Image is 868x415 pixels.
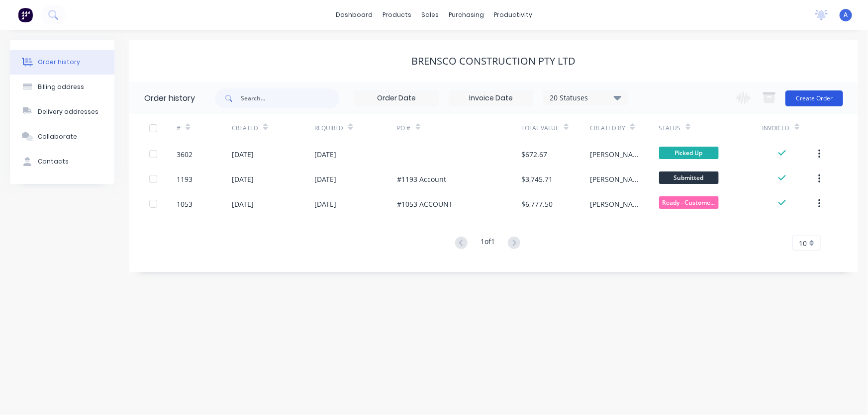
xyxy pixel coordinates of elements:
[314,149,336,160] div: [DATE]
[397,199,453,209] div: #1053 ACCOUNT
[785,90,843,106] button: Create Order
[412,55,576,67] div: BRENSCO CONSTRUCTION PTY LTD
[18,7,33,22] img: Factory
[38,157,69,166] div: Contacts
[241,88,339,108] input: Search...
[521,174,553,184] div: $3,745.71
[844,10,848,19] span: A
[659,124,681,133] div: Status
[177,149,193,160] div: 3602
[397,174,447,184] div: #1193 Account
[521,124,559,133] div: Total Value
[232,149,254,160] div: [DATE]
[590,174,639,184] div: [PERSON_NAME]
[763,124,790,133] div: Invoiced
[449,91,533,106] input: Invoice Date
[659,147,719,159] span: Picked Up
[10,149,114,174] button: Contacts
[177,199,193,209] div: 1053
[232,174,254,184] div: [DATE]
[232,199,254,209] div: [DATE]
[489,7,537,22] div: productivity
[10,75,114,99] button: Billing address
[659,196,719,209] span: Ready - Custome...
[10,124,114,149] button: Collaborate
[521,114,590,142] div: Total Value
[590,114,659,142] div: Created By
[521,199,553,209] div: $6,777.50
[544,92,627,103] div: 20 Statuses
[38,58,80,67] div: Order history
[397,114,521,142] div: PO #
[659,171,719,184] span: Submitted
[397,124,411,133] div: PO #
[416,7,444,22] div: sales
[177,124,181,133] div: #
[481,236,495,250] div: 1 of 1
[378,7,416,22] div: products
[177,174,193,184] div: 1193
[232,114,314,142] div: Created
[177,114,232,142] div: #
[590,124,625,133] div: Created By
[444,7,489,22] div: purchasing
[314,124,343,133] div: Required
[38,83,84,91] div: Billing address
[521,149,547,160] div: $672.67
[659,114,763,142] div: Status
[38,132,77,141] div: Collaborate
[314,114,397,142] div: Required
[763,114,818,142] div: Invoiced
[331,7,378,22] a: dashboard
[314,199,336,209] div: [DATE]
[144,92,195,104] div: Order history
[10,99,114,124] button: Delivery addresses
[314,174,336,184] div: [DATE]
[38,107,98,116] div: Delivery addresses
[799,238,807,249] span: 10
[232,124,258,133] div: Created
[355,91,438,106] input: Order Date
[590,149,639,160] div: [PERSON_NAME]
[10,50,114,75] button: Order history
[590,199,639,209] div: [PERSON_NAME]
